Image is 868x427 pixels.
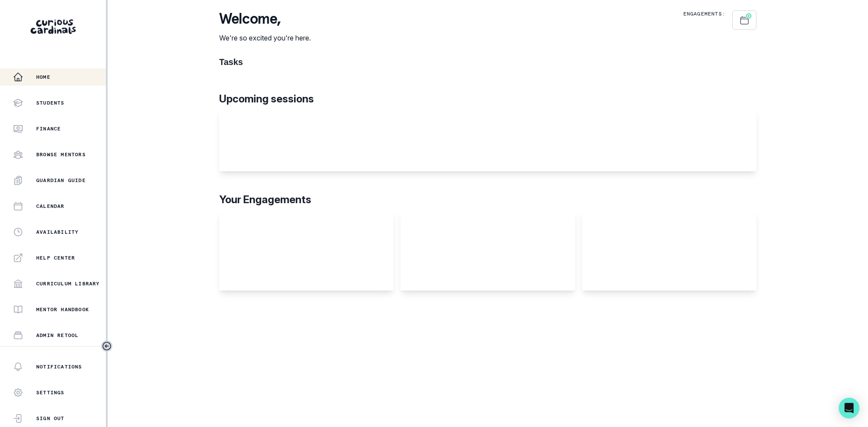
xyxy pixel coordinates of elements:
[36,363,82,370] p: Notifications
[219,192,756,207] p: Your Engagements
[36,203,65,210] p: Calendar
[36,99,65,106] p: Students
[36,254,75,261] p: Help Center
[36,125,61,132] p: Finance
[36,280,100,287] p: Curriculum Library
[36,229,78,235] p: Availability
[219,33,311,43] p: We're so excited you're here.
[36,332,78,339] p: Admin Retool
[683,10,725,17] p: Engagements:
[36,306,89,313] p: Mentor Handbook
[839,398,859,418] div: Open Intercom Messenger
[219,91,756,107] p: Upcoming sessions
[219,57,756,67] h1: Tasks
[31,19,76,34] img: Curious Cardinals Logo
[36,389,65,396] p: Settings
[36,74,50,80] p: Home
[219,10,311,28] p: Welcome ,
[101,340,112,352] button: Toggle sidebar
[36,151,86,158] p: Browse Mentors
[36,415,65,422] p: Sign Out
[36,177,86,184] p: Guardian Guide
[732,10,756,30] button: Schedule Sessions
